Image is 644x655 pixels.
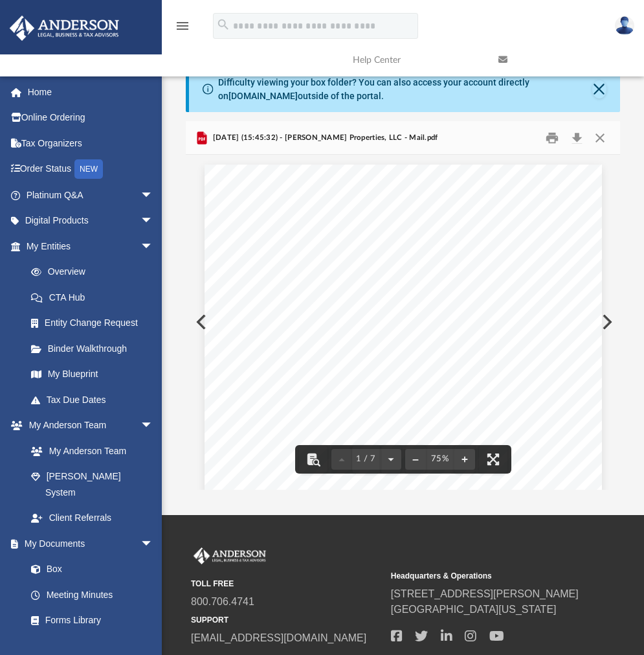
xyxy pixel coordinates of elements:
[391,588,579,599] a: [STREET_ADDRESS][PERSON_NAME]
[140,413,166,439] span: arrow_drop_down
[592,304,620,340] button: Next File
[18,557,160,582] a: Box
[9,182,173,208] a: Platinum Q&Aarrow_drop_down
[9,130,173,156] a: Tax Organizers
[9,413,166,439] a: My Anderson Teamarrow_drop_down
[18,284,173,310] a: CTA Hub
[228,91,298,101] a: [DOMAIN_NAME]
[140,531,166,557] span: arrow_drop_down
[426,455,454,463] div: Current zoom level
[186,121,620,490] div: Preview
[9,156,173,183] a: Order StatusNEW
[9,208,173,234] a: Digital Productsarrow_drop_down
[140,233,166,260] span: arrow_drop_down
[191,547,269,564] img: Anderson Advisors Platinum Portal
[18,310,173,336] a: Entity Change Request
[18,582,166,608] a: Meeting Minutes
[191,578,382,590] small: TOLL FREE
[18,608,160,634] a: Forms Library
[140,208,166,235] span: arrow_drop_down
[352,455,381,463] span: 1 / 7
[352,445,381,474] button: 1 / 7
[565,128,588,148] button: Download
[391,570,582,582] small: Headquarters & Operations
[74,159,103,179] div: NEW
[218,76,592,103] div: Difficulty viewing your box folder? You can also access your account directly on outside of the p...
[615,16,634,35] img: User Pic
[191,614,382,626] small: SUPPORT
[18,362,166,387] a: My Blueprint
[191,632,366,643] a: [EMAIL_ADDRESS][DOMAIN_NAME]
[210,132,438,144] span: [DATE] (15:45:32) - [PERSON_NAME] Properties, LLC - Mail.pdf
[588,128,611,148] button: Close
[6,16,123,41] img: Anderson Advisors Platinum Portal
[18,336,173,362] a: Binder Walkthrough
[186,155,620,489] div: Document Viewer
[479,445,507,474] button: Enter fullscreen
[9,531,166,557] a: My Documentsarrow_drop_down
[299,445,328,474] button: Toggle findbar
[9,79,173,105] a: Home
[216,17,230,32] i: search
[186,304,214,340] button: Previous File
[140,182,166,209] span: arrow_drop_down
[405,445,426,474] button: Zoom out
[175,25,190,34] a: menu
[191,596,254,607] a: 800.706.4741
[18,505,166,531] a: Client Referrals
[175,18,190,34] i: menu
[18,438,160,464] a: My Anderson Team
[343,34,489,86] a: Help Center
[186,155,620,489] div: File preview
[454,445,475,474] button: Zoom in
[381,445,401,474] button: Next page
[18,259,173,285] a: Overview
[18,464,166,505] a: [PERSON_NAME] System
[18,387,173,413] a: Tax Due Dates
[539,128,565,148] button: Print
[9,105,173,131] a: Online Ordering
[592,80,606,98] button: Close
[9,233,173,259] a: My Entitiesarrow_drop_down
[391,604,557,615] a: [GEOGRAPHIC_DATA][US_STATE]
